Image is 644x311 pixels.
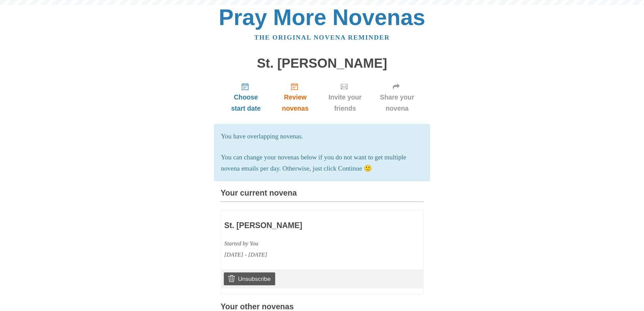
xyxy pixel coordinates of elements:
[319,77,371,117] a: Invite your friends
[224,249,380,260] div: [DATE] - [DATE]
[278,92,312,114] span: Review novenas
[271,77,319,117] a: Review novenas
[219,5,425,30] a: Pray More Novenas
[221,131,423,142] p: You have overlapping novenas.
[326,92,364,114] span: Invite your friends
[221,56,424,71] h1: St. [PERSON_NAME]
[221,77,271,117] a: Choose start date
[378,92,417,114] span: Share your novena
[371,77,424,117] a: Share your novena
[221,152,423,174] p: You can change your novenas below if you do not want to get multiple novena emails per day. Other...
[254,34,390,41] a: The original novena reminder
[221,189,424,202] h3: Your current novena
[224,272,275,285] a: Unsubscribe
[228,92,265,114] span: Choose start date
[224,221,380,230] h3: St. [PERSON_NAME]
[224,238,380,249] div: Started by You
